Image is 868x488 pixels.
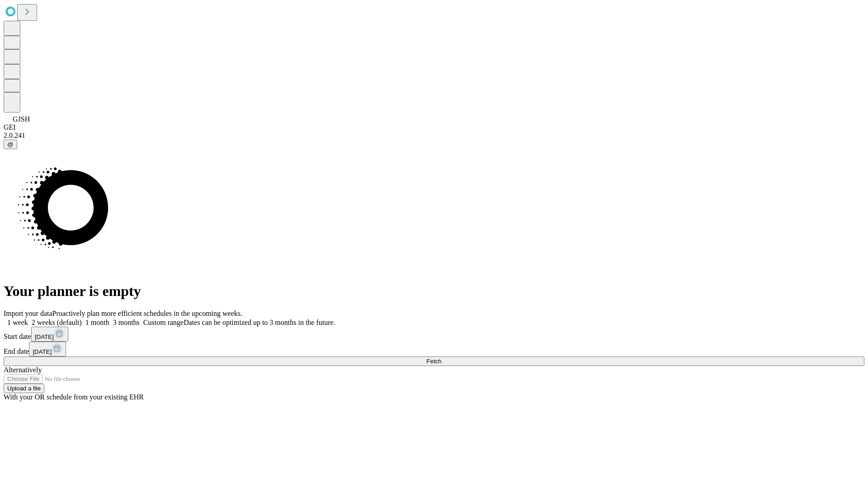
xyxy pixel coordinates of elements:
span: Custom range [143,319,184,326]
span: Proactively plan more efficient schedules in the upcoming weeks. [52,310,242,317]
div: End date [4,342,864,357]
span: Import your data [4,310,52,317]
button: Fetch [4,357,864,366]
button: Upload a file [4,384,44,393]
div: 2.0.241 [4,131,864,140]
button: [DATE] [31,327,68,342]
span: Fetch [426,358,441,365]
span: [DATE] [35,333,54,340]
span: 1 week [7,319,28,326]
span: @ [7,141,14,148]
span: 3 months [113,319,140,326]
h1: Your planner is empty [4,283,864,300]
span: Alternatively [4,366,42,374]
span: GJSH [13,115,30,123]
span: 1 month [85,319,109,326]
button: @ [4,140,17,149]
div: Start date [4,327,864,342]
span: Dates can be optimized up to 3 months in the future. [184,319,335,326]
button: [DATE] [29,342,66,357]
span: 2 weeks (default) [32,319,82,326]
span: With your OR schedule from your existing EHR [4,393,144,401]
span: [DATE] [33,348,52,355]
div: GEI [4,123,864,131]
